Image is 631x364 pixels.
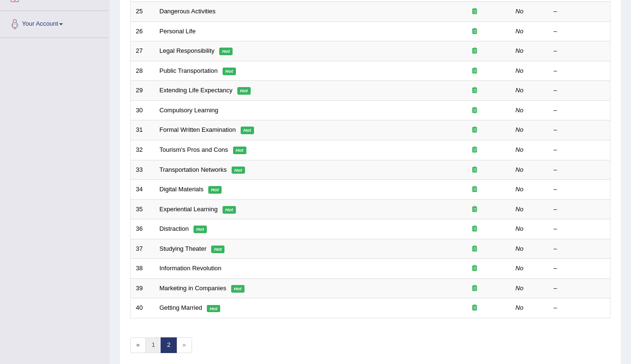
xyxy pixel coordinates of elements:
em: Hot [237,87,251,95]
div: Exam occurring question [444,264,505,273]
div: – [554,47,605,56]
a: Public Transportation [160,67,218,74]
td: 27 [131,41,154,61]
a: Experiential Learning [160,206,218,213]
em: No [516,47,524,54]
div: – [554,7,605,16]
em: No [516,304,524,311]
div: Exam occurring question [444,284,505,293]
div: Exam occurring question [444,245,505,254]
em: Hot [231,285,244,293]
td: 37 [131,239,154,259]
td: 36 [131,219,154,239]
td: 34 [131,180,154,200]
em: Hot [207,305,220,313]
div: – [554,146,605,155]
em: No [516,206,524,213]
div: – [554,27,605,36]
div: – [554,126,605,135]
div: – [554,106,605,115]
a: Dangerous Activities [160,8,216,15]
div: Exam occurring question [444,166,505,175]
em: Hot [233,147,246,154]
td: 29 [131,81,154,101]
a: 1 [145,337,161,353]
a: Studying Theater [160,245,207,252]
a: 2 [161,337,176,353]
em: Hot [193,226,207,233]
em: No [516,8,524,15]
em: Hot [241,127,254,134]
a: Personal Life [160,28,196,35]
td: 31 [131,120,154,140]
em: Hot [223,206,236,214]
a: Getting Married [160,304,203,311]
a: Tourism's Pros and Cons [160,146,228,153]
a: Extending Life Expectancy [160,87,233,94]
em: No [516,225,524,232]
a: Transportation Networks [160,166,227,173]
div: Exam occurring question [444,304,505,313]
em: Hot [232,167,245,174]
div: Exam occurring question [444,146,505,155]
td: 35 [131,199,154,219]
div: – [554,205,605,214]
a: Compulsory Learning [160,107,219,114]
div: – [554,185,605,194]
a: Distraction [160,225,189,232]
div: Exam occurring question [444,106,505,115]
em: No [516,126,524,133]
em: No [516,87,524,94]
td: 40 [131,298,154,318]
a: Legal Responsibility [160,47,215,54]
a: Marketing in Companies [160,285,226,292]
div: – [554,166,605,175]
em: Hot [211,246,224,253]
em: No [516,166,524,173]
div: Exam occurring question [444,225,505,234]
em: No [516,245,524,252]
div: – [554,245,605,254]
div: Exam occurring question [444,67,505,76]
span: » [176,337,192,353]
div: – [554,67,605,76]
div: Exam occurring question [444,86,505,95]
div: Exam occurring question [444,47,505,56]
div: – [554,304,605,313]
div: Exam occurring question [444,126,505,135]
a: Digital Materials [160,186,204,193]
a: Your Account [0,11,109,35]
div: Exam occurring question [444,205,505,214]
div: – [554,225,605,234]
em: No [516,67,524,74]
div: – [554,264,605,273]
em: Hot [223,68,236,75]
em: No [516,265,524,272]
em: No [516,285,524,292]
td: 33 [131,160,154,180]
em: Hot [208,186,222,194]
a: Formal Written Examination [160,126,236,133]
a: Information Revolution [160,265,222,272]
td: 32 [131,140,154,160]
a: « [130,337,146,353]
div: Exam occurring question [444,7,505,16]
div: Exam occurring question [444,27,505,36]
td: 26 [131,21,154,41]
em: No [516,28,524,35]
div: – [554,284,605,293]
em: Hot [219,48,233,55]
div: – [554,86,605,95]
td: 39 [131,278,154,298]
td: 38 [131,259,154,279]
td: 30 [131,100,154,120]
em: No [516,107,524,114]
em: No [516,186,524,193]
em: No [516,146,524,153]
div: Exam occurring question [444,185,505,194]
td: 25 [131,2,154,22]
td: 28 [131,61,154,81]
